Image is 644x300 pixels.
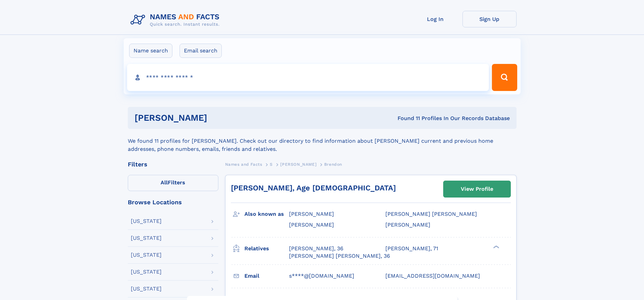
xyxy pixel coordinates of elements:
[302,115,510,122] div: Found 11 Profiles In Our Records Database
[289,245,343,252] a: [PERSON_NAME], 36
[128,175,218,191] label: Filters
[289,211,334,217] span: [PERSON_NAME]
[244,270,289,282] h3: Email
[444,181,510,197] a: View Profile
[385,222,430,228] span: [PERSON_NAME]
[131,286,162,292] div: [US_STATE]
[289,252,390,260] a: [PERSON_NAME] [PERSON_NAME], 36
[385,245,438,252] a: [PERSON_NAME], 71
[128,199,218,205] div: Browse Locations
[231,184,396,192] a: [PERSON_NAME], Age [DEMOGRAPHIC_DATA]
[492,245,500,249] div: ❯
[128,129,517,153] div: We found 11 profiles for [PERSON_NAME]. Check out our directory to find information about [PERSON...
[408,11,462,27] a: Log In
[135,114,303,122] h1: [PERSON_NAME]
[129,44,172,58] label: Name search
[128,11,225,29] img: Logo Names and Facts
[244,243,289,254] h3: Relatives
[244,208,289,220] h3: Also known as
[161,179,168,186] span: All
[131,269,162,275] div: [US_STATE]
[289,222,334,228] span: [PERSON_NAME]
[225,160,262,168] a: Names and Facts
[131,252,162,258] div: [US_STATE]
[385,273,480,279] span: [EMAIL_ADDRESS][DOMAIN_NAME]
[131,235,162,241] div: [US_STATE]
[324,162,342,167] span: Brendon
[492,64,517,91] button: Search Button
[385,211,477,217] span: [PERSON_NAME] [PERSON_NAME]
[131,218,162,224] div: [US_STATE]
[128,161,218,167] div: Filters
[180,44,222,58] label: Email search
[462,11,517,27] a: Sign Up
[270,160,273,168] a: S
[280,162,316,167] span: [PERSON_NAME]
[280,160,316,168] a: [PERSON_NAME]
[127,64,489,91] input: search input
[461,181,493,197] div: View Profile
[270,162,273,167] span: S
